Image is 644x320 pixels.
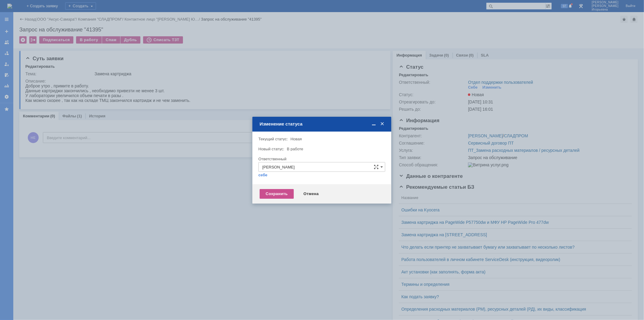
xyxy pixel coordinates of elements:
span: Закрыть [379,121,385,127]
label: Новый статус: [258,147,284,151]
label: Текущий статус: [258,137,288,141]
div: Изменение статуса [260,121,385,127]
a: себе [258,173,268,178]
div: Ответственный [258,157,384,161]
span: Свернуть (Ctrl + M) [371,121,377,127]
span: Новая [290,137,302,141]
span: Сложная форма [374,165,379,169]
span: В работе [287,147,303,151]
